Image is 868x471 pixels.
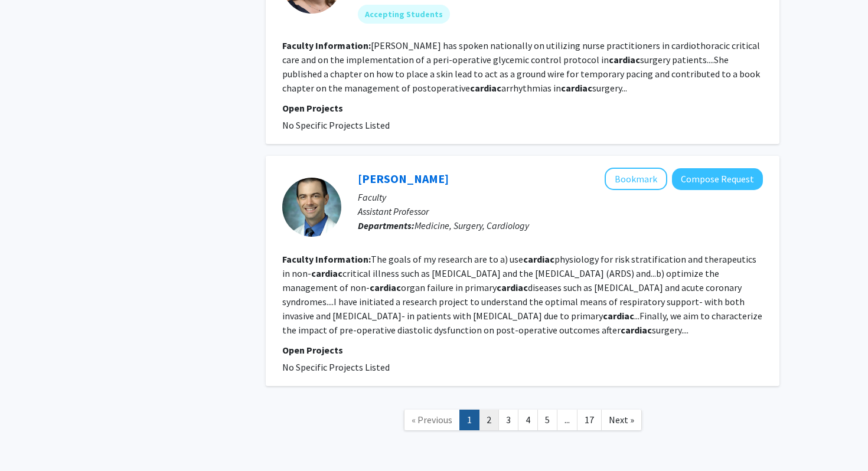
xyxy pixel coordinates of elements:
[404,410,460,430] a: Previous Page
[523,253,554,265] b: cardiac
[621,324,652,336] b: cardiac
[498,410,518,430] a: 3
[282,40,371,51] b: Faculty Information:
[537,410,557,430] a: 5
[282,40,760,94] fg-read-more: [PERSON_NAME] has spoken nationally on utilizing nurse practitioners in cardiothoracic critical c...
[564,414,570,426] span: ...
[479,410,499,430] a: 2
[9,418,50,462] iframe: Chat
[601,410,642,430] a: Next
[358,220,415,231] b: Departments:
[603,310,634,322] b: cardiac
[282,101,763,115] p: Open Projects
[311,267,342,279] b: cardiac
[282,253,762,336] fg-read-more: The goals of my research are to a) use physiology for risk stratification and therapeutics in non...
[282,361,390,373] span: No Specific Projects Listed
[605,168,667,190] button: Add Thomas Metkus to Bookmarks
[518,410,538,430] a: 4
[672,168,763,190] button: Compose Request to Thomas Metkus
[609,54,640,66] b: cardiac
[497,282,528,293] b: cardiac
[370,282,401,293] b: cardiac
[470,82,501,94] b: cardiac
[415,220,529,231] span: Medicine, Surgery, Cardiology
[358,204,763,218] p: Assistant Professor
[282,253,371,265] b: Faculty Information:
[358,5,450,24] mat-chip: Accepting Students
[282,119,390,131] span: No Specific Projects Listed
[459,410,479,430] a: 1
[358,171,449,186] a: [PERSON_NAME]
[577,410,602,430] a: 17
[561,82,592,94] b: cardiac
[358,190,763,204] p: Faculty
[282,343,763,357] p: Open Projects
[266,398,779,446] nav: Page navigation
[412,414,452,426] span: « Previous
[609,414,634,426] span: Next »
